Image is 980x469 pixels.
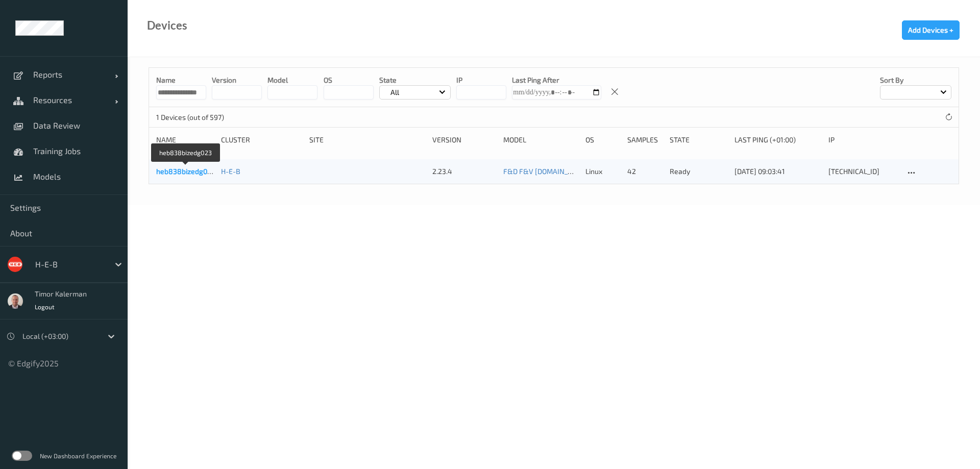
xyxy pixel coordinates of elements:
div: Model [503,135,578,145]
p: Name [156,75,206,85]
div: OS [585,135,620,145]
p: ready [670,166,727,177]
p: version [212,75,262,85]
a: heb838bizedg023 [156,167,215,176]
div: Devices [147,20,187,31]
p: Sort by [880,75,951,85]
div: [TECHNICAL_ID] [828,166,898,177]
div: version [432,135,496,145]
button: Add Devices + [902,20,960,40]
p: All [387,87,403,97]
div: Name [156,135,214,145]
div: Site [309,135,425,145]
div: State [670,135,727,145]
div: Last Ping (+01:00) [734,135,821,145]
p: State [379,75,451,85]
a: H-E-B [221,167,240,176]
div: Cluster [221,135,302,145]
p: OS [324,75,374,85]
div: 42 [627,166,662,177]
p: Last Ping After [512,75,601,85]
div: ip [828,135,898,145]
p: 1 Devices (out of 597) [156,112,233,122]
p: model [267,75,317,85]
div: [DATE] 09:03:41 [734,166,821,177]
p: linux [585,166,620,177]
div: Samples [627,135,662,145]
a: F&D F&V [DOMAIN_NAME] (Daily) [DATE] 16:30 [DATE] 16:30 Auto Save [503,167,730,176]
div: 2.23.4 [432,166,496,177]
p: IP [456,75,506,85]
